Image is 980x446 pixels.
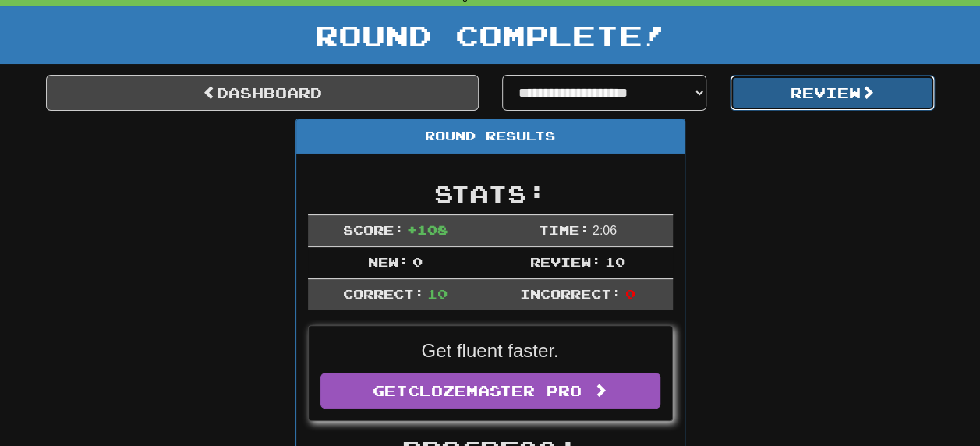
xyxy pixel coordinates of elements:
button: Review [730,75,935,111]
span: Clozemaster Pro [408,382,582,399]
span: Incorrect: [520,286,621,301]
h2: Stats: [308,181,673,207]
span: Review: [530,254,601,269]
span: + 108 [407,222,448,237]
span: 10 [604,254,624,269]
h1: Round Complete! [5,19,975,51]
p: Get fluent faster. [320,338,660,364]
span: 0 [624,286,635,301]
a: GetClozemaster Pro [320,373,660,409]
span: Time: [538,222,589,237]
span: New: [368,254,409,269]
span: Correct: [342,286,423,301]
span: 0 [412,254,422,269]
span: 2 : 0 6 [593,224,617,237]
div: Round Results [296,119,685,154]
a: Dashboard [46,75,479,111]
span: Score: [342,222,403,237]
span: 10 [427,286,448,301]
